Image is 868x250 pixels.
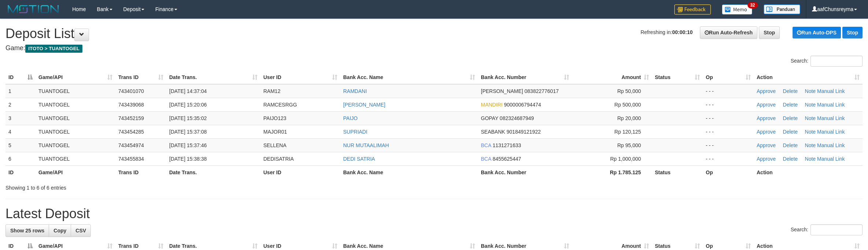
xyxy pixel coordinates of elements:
[757,88,776,94] a: Approve
[748,2,757,8] span: 32
[263,115,286,121] span: PAIJO123
[817,115,845,121] a: Manual Link
[343,142,389,148] a: NUR MUTAALIMAH
[493,142,521,148] span: Copy 1131271633 to clipboard
[757,102,776,108] a: Approve
[71,224,91,237] a: CSV
[169,102,207,108] span: [DATE] 15:20:06
[703,138,754,152] td: - - -
[5,152,36,165] td: 6
[817,102,845,108] a: Manual Link
[500,115,534,121] span: Copy 082324687949 to clipboard
[783,102,798,108] a: Delete
[169,129,207,135] span: [DATE] 15:37:08
[5,4,61,15] img: MOTION_logo.png
[343,102,385,108] a: [PERSON_NAME]
[805,156,816,162] a: Note
[504,102,541,108] span: Copy 9000006794474 to clipboard
[810,56,863,67] input: Search:
[817,142,845,148] a: Manual Link
[169,142,207,148] span: [DATE] 15:37:46
[493,156,521,162] span: Copy 8455625447 to clipboard
[5,224,49,237] a: Show 25 rows
[703,84,754,98] td: - - -
[703,152,754,165] td: - - -
[36,165,115,179] th: Game/API
[5,71,36,84] th: ID: activate to sort column descending
[36,98,115,111] td: TUANTOGEL
[118,115,144,121] span: 743452159
[610,156,641,162] span: Rp 1,000,000
[263,102,297,108] span: RAMCESRGG
[343,156,375,162] a: DEDI SATRIA
[759,26,780,39] a: Stop
[617,88,641,94] span: Rp 50,000
[805,115,816,121] a: Note
[5,26,863,41] h1: Deposit List
[166,71,260,84] th: Date Trans.: activate to sort column ascending
[118,156,144,162] span: 743455834
[783,129,798,135] a: Delete
[115,71,166,84] th: Trans ID: activate to sort column ascending
[5,125,36,138] td: 4
[703,71,754,84] th: Op: activate to sort column ascending
[754,71,863,84] th: Action: activate to sort column ascending
[617,115,641,121] span: Rp 20,000
[169,88,207,94] span: [DATE] 14:37:04
[36,138,115,152] td: TUANTOGEL
[652,165,703,179] th: Status
[263,88,281,94] span: RAM12
[524,88,559,94] span: Copy 083822776017 to clipboard
[263,142,286,148] span: SELLENA
[783,156,798,162] a: Delete
[343,129,367,135] a: SUPRIADI
[700,26,757,39] a: Run Auto-Refresh
[481,115,498,121] span: GOPAY
[343,115,357,121] a: PAIJO
[805,129,816,135] a: Note
[5,181,356,191] div: Showing 1 to 6 of 6 entries
[783,115,798,121] a: Delete
[118,88,144,94] span: 743401070
[340,165,478,179] th: Bank Acc. Name
[343,88,367,94] a: RAMDANI
[118,102,144,108] span: 743439068
[572,165,652,179] th: Rp 1.785.125
[481,88,523,94] span: [PERSON_NAME]
[36,152,115,165] td: TUANTOGEL
[757,142,776,148] a: Approve
[842,27,863,38] a: Stop
[507,129,541,135] span: Copy 901849121922 to clipboard
[260,71,340,84] th: User ID: activate to sort column ascending
[722,4,753,15] img: Button%20Memo.svg
[478,71,572,84] th: Bank Acc. Number: activate to sort column ascending
[754,165,863,179] th: Action
[169,115,207,121] span: [DATE] 15:35:02
[615,129,641,135] span: Rp 120,125
[572,71,652,84] th: Amount: activate to sort column ascending
[817,129,845,135] a: Manual Link
[53,228,66,234] span: Copy
[791,56,863,67] label: Search:
[115,165,166,179] th: Trans ID
[5,98,36,111] td: 2
[481,129,505,135] span: SEABANK
[757,156,776,162] a: Approve
[260,165,340,179] th: User ID
[757,129,776,135] a: Approve
[481,102,502,108] span: MANDIRI
[817,156,845,162] a: Manual Link
[805,142,816,148] a: Note
[805,102,816,108] a: Note
[481,156,491,162] span: BCA
[5,165,36,179] th: ID
[5,45,863,52] h4: Game:
[817,88,845,94] a: Manual Link
[793,27,841,38] a: Run Auto-DPS
[641,29,693,35] span: Refreshing in:
[674,4,711,15] img: Feedback.jpg
[49,224,71,237] a: Copy
[340,71,478,84] th: Bank Acc. Name: activate to sort column ascending
[703,98,754,111] td: - - -
[703,165,754,179] th: Op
